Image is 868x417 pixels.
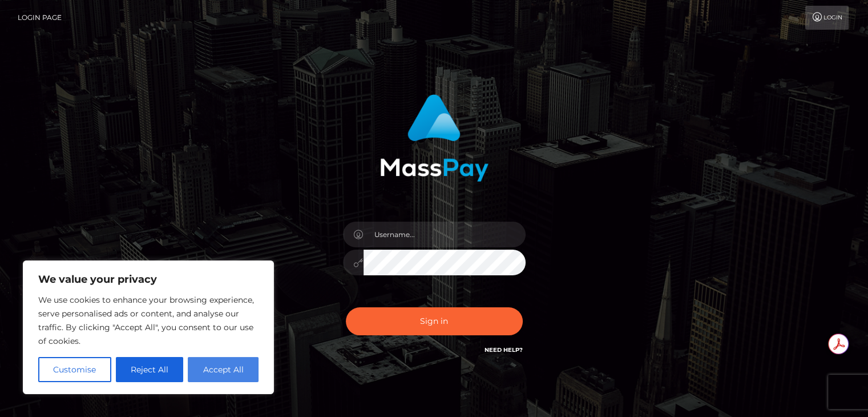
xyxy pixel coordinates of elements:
[346,307,523,335] button: Sign in
[364,222,526,247] input: Username...
[38,293,259,348] p: We use cookies to enhance your browsing experience, serve personalised ads or content, and analys...
[23,260,274,394] div: We value your privacy
[805,6,849,30] a: Login
[485,346,523,354] a: Need Help?
[188,357,259,382] button: Accept All
[116,357,184,382] button: Reject All
[38,272,259,286] p: We value your privacy
[380,94,488,182] img: MassPay Login
[38,357,111,382] button: Customise
[18,6,62,30] a: Login Page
